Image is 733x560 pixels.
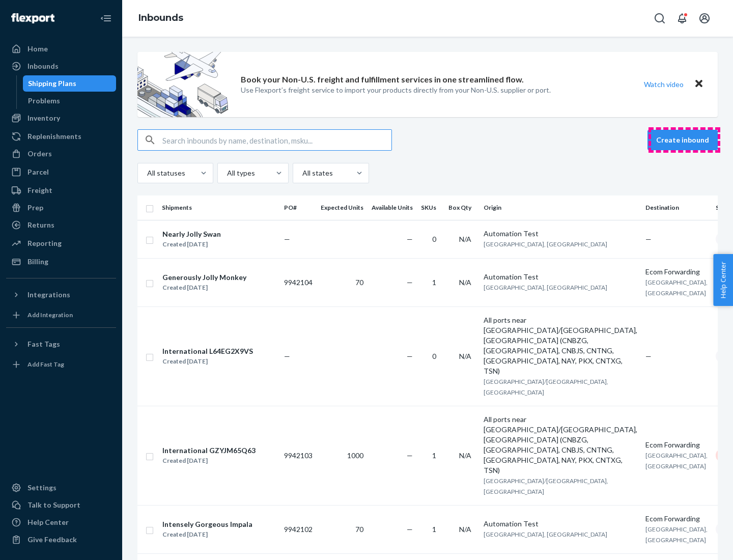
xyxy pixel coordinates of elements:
[27,61,59,71] div: Inbounds
[368,195,417,220] th: Available Units
[158,195,280,220] th: Shipments
[6,146,116,162] a: Orders
[162,130,391,150] input: Search inbounds by name, destination, msku...
[27,220,54,230] div: Returns
[407,451,413,460] span: —
[484,315,637,376] div: All ports near [GEOGRAPHIC_DATA]/[GEOGRAPHIC_DATA], [GEOGRAPHIC_DATA] (CNBZG, [GEOGRAPHIC_DATA], ...
[23,75,117,92] a: Shipping Plans
[407,235,413,243] span: —
[484,272,637,282] div: Automation Test
[645,525,708,544] span: [GEOGRAPHIC_DATA], [GEOGRAPHIC_DATA]
[162,272,246,283] div: Generously Jolly Monkey
[27,185,52,195] div: Freight
[672,8,692,29] button: Open notifications
[6,497,116,513] a: Talk to Support
[432,525,436,534] span: 1
[484,477,608,495] span: [GEOGRAPHIC_DATA]/[GEOGRAPHIC_DATA], [GEOGRAPHIC_DATA]
[6,128,116,145] a: Replenishments
[645,514,708,524] div: Ecom Forwarding
[27,149,52,159] div: Orders
[162,229,221,239] div: Nearly Jolly Swan
[355,525,363,534] span: 70
[432,278,436,287] span: 1
[162,346,253,356] div: International L64EG2X9VS
[484,229,637,239] div: Automation Test
[484,414,637,475] div: All ports near [GEOGRAPHIC_DATA]/[GEOGRAPHIC_DATA], [GEOGRAPHIC_DATA] (CNBZG, [GEOGRAPHIC_DATA], ...
[645,352,652,360] span: —
[27,238,62,248] div: Reporting
[459,352,471,360] span: N/A
[432,235,436,243] span: 0
[146,168,147,178] input: All statuses
[417,195,444,220] th: SKUs
[162,239,221,249] div: Created [DATE]
[28,96,60,106] div: Problems
[645,267,708,277] div: Ecom Forwarding
[284,235,290,243] span: —
[27,203,43,213] div: Prep
[432,451,436,460] span: 1
[162,445,256,456] div: International GZYJM65Q63
[301,168,302,178] input: All states
[484,519,637,529] div: Automation Test
[130,4,191,33] ol: breadcrumbs
[480,195,641,220] th: Origin
[459,235,471,243] span: N/A
[162,519,252,529] div: Intensely Gorgeous Impala
[432,352,436,360] span: 0
[6,356,116,373] a: Add Fast Tag
[162,356,253,367] div: Created [DATE]
[6,164,116,180] a: Parcel
[162,283,246,293] div: Created [DATE]
[162,529,252,540] div: Created [DATE]
[694,8,715,29] button: Open account menu
[641,195,712,220] th: Destination
[27,167,49,177] div: Parcel
[27,535,77,545] div: Give Feedback
[692,77,706,92] button: Close
[355,278,363,287] span: 70
[241,85,551,95] p: Use Flexport’s freight service to import your products directly from your Non-U.S. supplier or port.
[280,195,317,220] th: PO#
[6,110,116,126] a: Inventory
[27,113,60,123] div: Inventory
[713,254,733,306] button: Help Center
[280,258,317,306] td: 9942104
[226,168,227,178] input: All types
[459,525,471,534] span: N/A
[6,514,116,530] a: Help Center
[407,352,413,360] span: —
[6,287,116,303] button: Integrations
[444,195,480,220] th: Box Qty
[241,74,524,86] p: Book your Non-U.S. freight and fulfillment services in one streamlined flow.
[27,44,48,54] div: Home
[6,182,116,199] a: Freight
[6,200,116,216] a: Prep
[6,307,116,323] a: Add Integration
[27,131,81,142] div: Replenishments
[27,311,73,319] div: Add Integration
[28,78,76,89] div: Shipping Plans
[484,378,608,396] span: [GEOGRAPHIC_DATA]/[GEOGRAPHIC_DATA], [GEOGRAPHIC_DATA]
[138,12,183,23] a: Inbounds
[6,235,116,251] a: Reporting
[280,505,317,553] td: 9942102
[6,531,116,548] button: Give Feedback
[645,440,708,450] div: Ecom Forwarding
[23,93,117,109] a: Problems
[11,13,54,23] img: Flexport logo
[6,336,116,352] button: Fast Tags
[6,58,116,74] a: Inbounds
[645,235,652,243] span: —
[27,290,70,300] div: Integrations
[459,451,471,460] span: N/A
[27,360,64,369] div: Add Fast Tag
[27,517,69,527] div: Help Center
[647,130,718,150] button: Create inbound
[284,352,290,360] span: —
[637,77,690,92] button: Watch video
[484,284,607,291] span: [GEOGRAPHIC_DATA], [GEOGRAPHIC_DATA]
[27,339,60,349] div: Fast Tags
[645,278,708,297] span: [GEOGRAPHIC_DATA], [GEOGRAPHIC_DATA]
